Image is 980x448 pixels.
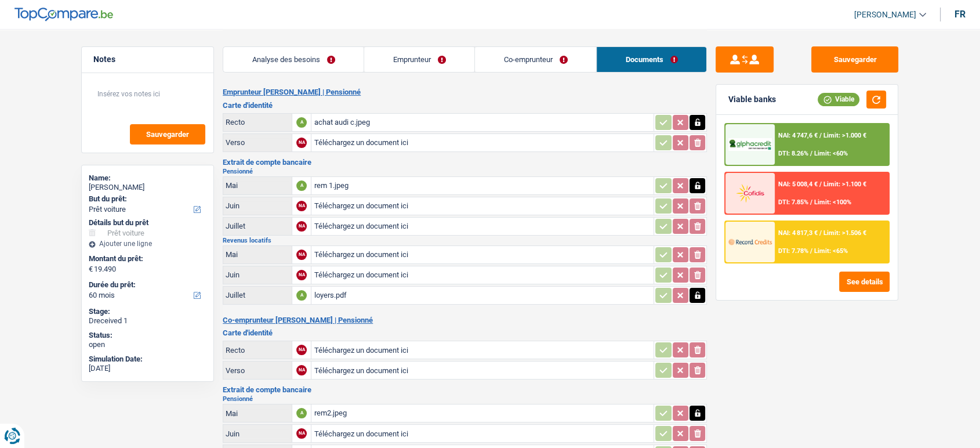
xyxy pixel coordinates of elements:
[814,150,848,157] span: Limit: <60%
[223,88,707,97] h2: Emprunteur [PERSON_NAME] | Pensionné
[475,47,596,72] a: Co-emprunteur
[223,396,707,402] h2: Pensionné
[811,46,898,73] button: Sauvegarder
[296,428,307,439] div: NA
[223,386,707,393] h3: Extrait de compte bancaire
[223,168,707,175] h2: Pensionné
[296,290,307,301] div: A
[226,346,289,355] div: Recto
[954,9,966,20] div: fr
[226,429,289,438] div: Juin
[89,331,206,340] div: Status:
[728,182,771,204] img: Cofidis
[223,158,707,166] h3: Extrait de compte bancaire
[226,250,289,259] div: Mai
[226,181,289,190] div: Mai
[778,229,818,237] span: NAI: 4 817,3 €
[14,8,113,21] img: TopCompare Logo
[823,229,866,237] span: Limit: >1.506 €
[818,93,859,106] div: Viable
[814,247,848,255] span: Limit: <65%
[296,180,307,191] div: A
[728,231,771,252] img: Record Credits
[89,194,204,204] label: But du prêt:
[778,247,808,255] span: DTI: 7.78%
[89,316,206,326] div: Dreceived 1
[89,218,206,227] div: Détails but du prêt
[223,329,707,337] h3: Carte d'identité
[364,47,474,72] a: Emprunteur
[226,222,289,230] div: Juillet
[296,408,307,418] div: A
[839,272,890,292] button: See details
[728,138,771,151] img: AlphaCredit
[854,10,916,20] span: [PERSON_NAME]
[296,221,307,232] div: NA
[226,270,289,279] div: Juin
[226,366,289,375] div: Verso
[728,95,775,104] div: Viable banks
[89,240,206,248] div: Ajouter une ligne
[819,229,822,237] span: /
[89,355,206,364] div: Simulation Date:
[845,5,926,24] a: [PERSON_NAME]
[778,198,808,206] span: DTI: 7.85%
[778,132,818,139] span: NAI: 4 747,6 €
[823,180,866,188] span: Limit: >1.100 €
[223,316,707,325] h2: Co-emprunteur [PERSON_NAME] | Pensionné
[778,180,818,188] span: NAI: 5 008,4 €
[296,201,307,211] div: NA
[810,198,812,206] span: /
[226,201,289,210] div: Juin
[223,47,364,72] a: Analyse des besoins
[89,307,206,316] div: Stage:
[597,47,706,72] a: Documents
[819,132,822,139] span: /
[226,138,289,147] div: Verso
[226,291,289,299] div: Juillet
[223,102,707,109] h3: Carte d'identité
[223,237,707,244] h2: Revenus locatifs
[89,265,93,274] span: €
[89,254,204,263] label: Montant du prêt:
[89,364,206,373] div: [DATE]
[89,280,204,290] label: Durée du prêt:
[314,287,651,304] div: loyers.pdf
[296,250,307,260] div: NA
[226,118,289,127] div: Recto
[93,55,202,64] h5: Notes
[810,247,812,255] span: /
[89,183,206,192] div: [PERSON_NAME]
[823,132,866,139] span: Limit: >1.000 €
[226,409,289,418] div: Mai
[146,131,189,138] span: Sauvegarder
[778,150,808,157] span: DTI: 8.26%
[296,117,307,128] div: A
[296,270,307,280] div: NA
[296,138,307,148] div: NA
[314,404,651,422] div: rem2.jpeg
[814,198,851,206] span: Limit: <100%
[89,340,206,349] div: open
[130,124,205,144] button: Sauvegarder
[819,180,822,188] span: /
[89,174,206,183] div: Name:
[810,150,812,157] span: /
[314,114,651,131] div: achat audi c.jpeg
[296,345,307,355] div: NA
[314,177,651,194] div: rem 1.jpeg
[296,365,307,375] div: NA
